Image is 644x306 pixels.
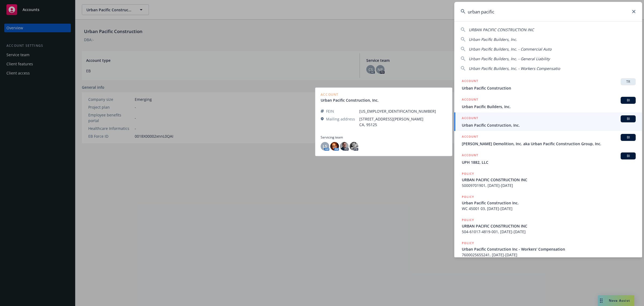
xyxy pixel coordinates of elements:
h5: ACCOUNT [462,134,478,140]
span: Urban Pacific Construction [462,85,636,91]
span: Urban Pacific Construction Inc. [462,200,636,206]
a: POLICYUrban Pacific Construction Inc - Workers' Compensation7600025655241, [DATE]-[DATE] [454,237,642,261]
h5: POLICY [462,171,474,176]
span: [PERSON_NAME] Demolition, Inc. aka Urban Pacific Construction Group, Inc. [462,141,636,147]
span: WC 45001 03, [DATE]-[DATE] [462,206,636,211]
a: ACCOUNTBIUPH 1882, LLC [454,150,642,168]
a: ACCOUNTTRUrban Pacific Construction [454,75,642,94]
span: BI [623,135,634,140]
span: URBAN PACIFIC CONSTRUCTION INC [462,177,636,183]
a: ACCOUNTBI[PERSON_NAME] Demolition, Inc. aka Urban Pacific Construction Group, Inc. [454,131,642,150]
h5: ACCOUNT [462,78,478,85]
a: POLICYURBAN PACIFIC CONSTRUCTION INC50009701901, [DATE]-[DATE] [454,168,642,191]
span: UPH 1882, LLC [462,159,636,165]
span: Urban Pacific Builders, Inc. - General Liability [469,56,550,61]
span: 50009701901, [DATE]-[DATE] [462,183,636,188]
h5: ACCOUNT [462,115,478,122]
a: ACCOUNTBIUrban Pacific Builders, Inc. [454,94,642,112]
span: URBAN PACIFIC CONSTRUCTION INC [462,223,636,229]
span: Urban Pacific Builders, Inc. - Commercial Auto [469,47,551,52]
span: BI [623,98,634,103]
span: 7600025655241, [DATE]-[DATE] [462,252,636,258]
span: URBAN PACIFIC CONSTRUCTION INC [469,27,534,32]
span: Urban Pacific Construction Inc - Workers' Compensation [462,246,636,252]
h5: POLICY [462,194,474,200]
input: Search... [454,2,642,21]
span: TR [623,79,634,84]
span: 504-61017-4819-001, [DATE]-[DATE] [462,229,636,234]
a: POLICYURBAN PACIFIC CONSTRUCTION INC504-61017-4819-001, [DATE]-[DATE] [454,214,642,237]
a: ACCOUNTBIUrban Pacific Construction, Inc. [454,112,642,131]
span: BI [623,116,634,121]
span: Urban Pacific Builders, Inc. [469,37,517,42]
span: Urban Pacific Construction, Inc. [462,122,636,128]
h5: ACCOUNT [462,97,478,103]
span: Urban Pacific Builders, Inc. - Workers Compensatio [469,66,560,71]
h5: POLICY [462,217,474,223]
span: BI [623,154,634,158]
h5: POLICY [462,240,474,246]
a: POLICYUrban Pacific Construction Inc.WC 45001 03, [DATE]-[DATE] [454,191,642,214]
h5: ACCOUNT [462,152,478,159]
span: Urban Pacific Builders, Inc. [462,104,636,109]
